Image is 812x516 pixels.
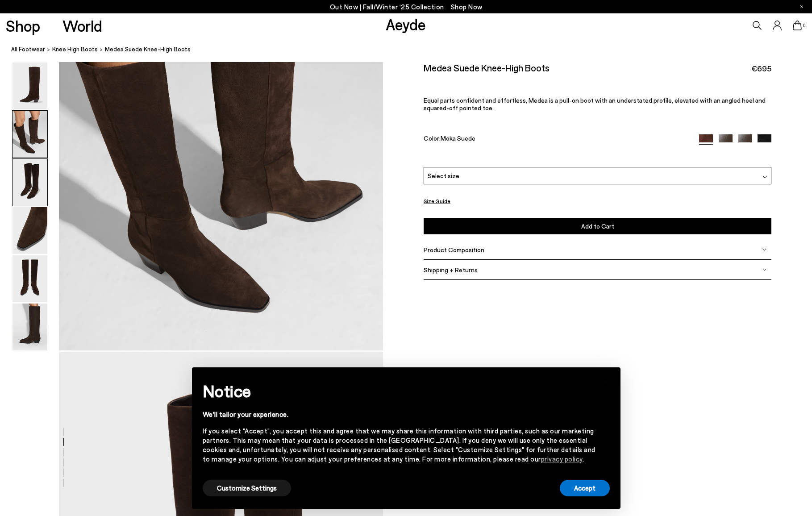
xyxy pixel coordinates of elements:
span: Product Composition [424,246,484,254]
span: Select size [428,171,459,180]
div: We'll tailor your experience. [203,410,595,419]
div: Color: [424,134,688,144]
a: Aeyde [386,15,426,33]
span: €695 [751,63,771,74]
p: Out Now | Fall/Winter ‘25 Collection [330,1,483,12]
span: × [603,374,609,387]
a: All Footwear [11,45,45,54]
div: If you select "Accept", you accept this and agree that we may share this information with third p... [203,426,595,464]
p: Equal parts confident and effortless, Medea is a pull-on boot with an understated profile, elevat... [424,96,771,112]
img: Medea Suede Knee-High Boots - Image 1 [12,62,47,109]
span: 0 [802,23,806,28]
img: Medea Suede Knee-High Boots - Image 4 [12,207,47,254]
span: Add to Cart [581,222,614,230]
button: Customize Settings [203,480,291,496]
button: Accept [560,480,610,496]
nav: breadcrumb [11,37,812,62]
img: Medea Suede Knee-High Boots - Image 2 [12,111,47,158]
button: Close this notice [595,370,617,391]
span: Navigate to /collections/new-in [451,3,483,11]
a: 0 [793,21,802,30]
h2: Notice [203,379,595,403]
img: Medea Suede Knee-High Boots - Image 3 [12,159,47,206]
span: knee high boots [52,46,98,53]
button: Size Guide [424,196,450,207]
img: svg%3E [762,267,766,272]
img: svg%3E [763,175,767,179]
button: Add to Cart [424,218,771,234]
a: privacy policy [541,455,583,463]
span: Shipping + Returns [424,266,478,274]
a: knee high boots [52,45,98,54]
span: Moka Suede [441,134,475,141]
img: Medea Suede Knee-High Boots - Image 5 [12,255,47,302]
img: svg%3E [762,247,766,252]
img: Medea Suede Knee-High Boots - Image 6 [12,304,47,350]
h2: Medea Suede Knee-High Boots [424,62,550,73]
a: Shop [6,18,40,33]
a: World [62,18,102,33]
span: Medea Suede Knee-High Boots [105,45,191,54]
